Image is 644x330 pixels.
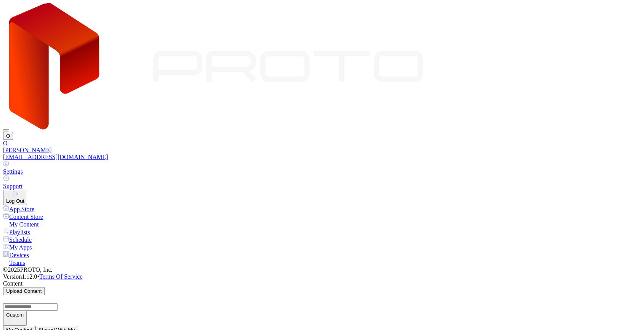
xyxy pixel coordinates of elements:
[3,190,27,205] button: Log Out
[3,147,641,154] div: [PERSON_NAME]
[3,175,641,190] a: Support
[3,236,641,243] a: Schedule
[6,198,24,204] div: Log Out
[3,213,641,220] a: Content Store
[6,312,24,318] div: Custom
[3,140,641,147] div: O
[3,140,641,161] a: O[PERSON_NAME][EMAIL_ADDRESS][DOMAIN_NAME]
[3,251,641,259] a: Devices
[3,161,641,175] a: Settings
[3,266,641,273] div: © 2025 PROTO, Inc.
[39,273,83,280] a: Terms Of Service
[6,288,42,294] div: Upload Content
[3,280,641,287] div: Content
[3,132,13,140] button: O
[3,273,39,280] span: Version 1.12.0 •
[3,183,641,190] div: Support
[3,168,641,175] div: Settings
[3,205,641,213] a: App Store
[3,287,45,295] button: Upload Content
[3,243,641,251] a: My Apps
[3,220,641,228] a: My Content
[3,228,641,236] a: Playlists
[3,311,27,326] button: Custom
[3,154,641,161] div: [EMAIL_ADDRESS][DOMAIN_NAME]
[3,259,641,266] a: Teams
